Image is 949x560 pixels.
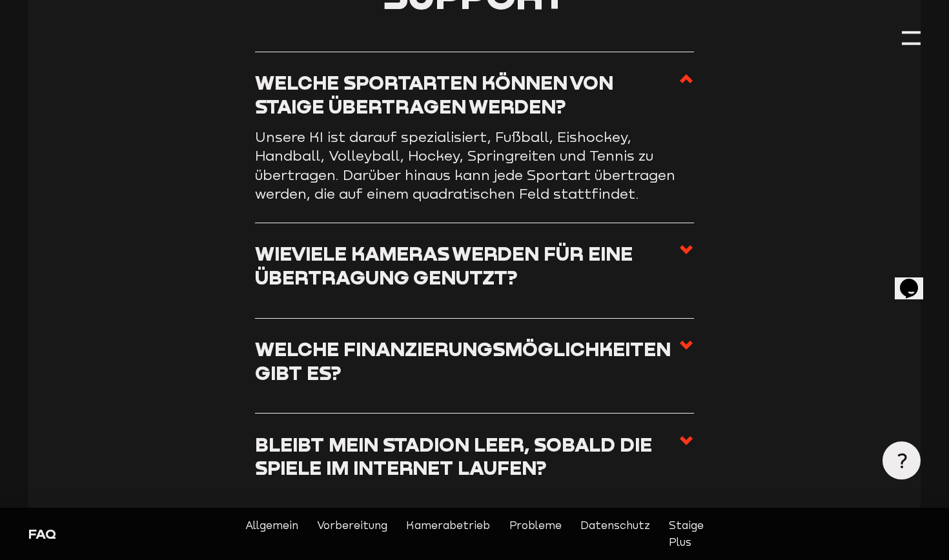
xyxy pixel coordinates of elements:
[255,433,679,480] h3: Bleibt mein Stadion leer, sobald die Spiele im Internet laufen?
[669,517,704,550] a: Staige Plus
[317,517,387,550] a: Vorbereitung
[509,517,562,550] a: Probleme
[255,129,675,202] span: Unsere KI ist darauf spezialisiert, Fußball, Eishockey, Handball, Volleyball, Hockey, Springreite...
[28,525,241,543] div: FAQ
[580,517,650,550] a: Datenschutz
[245,517,298,550] a: Allgemein
[255,71,679,118] h3: Welche Sportarten können von Staige übertragen werden?
[255,337,679,385] h3: Welche Finanzierungsmöglichkeiten gibt es?
[406,517,490,550] a: Kamerabetrieb
[895,261,936,299] iframe: chat widget
[255,242,679,289] h3: Wieviele Kameras werden für eine Übertragung genutzt?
